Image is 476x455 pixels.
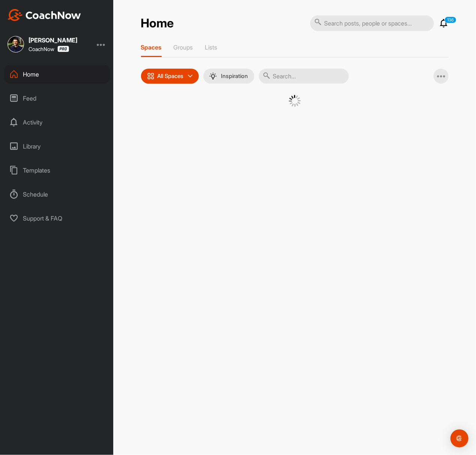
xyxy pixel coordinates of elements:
[4,89,110,108] div: Feed
[310,15,434,31] input: Search posts, people or spaces...
[450,429,468,447] div: Open Intercom Messenger
[289,95,301,107] img: G6gVgL6ErOh57ABN0eRmCEwV0I4iEi4d8EwaPGI0tHgoAbU4EAHFLEQAh+QQFCgALACwIAA4AGAASAAAEbHDJSesaOCdk+8xg...
[4,65,110,84] div: Home
[8,9,81,21] img: CoachNow
[158,73,184,79] p: All Spaces
[4,113,110,132] div: Activity
[141,16,174,31] h2: Home
[147,72,155,80] img: icon
[444,17,456,23] p: 136
[174,44,193,51] p: Groups
[8,36,24,53] img: square_49fb5734a34dfb4f485ad8bdc13d6667.jpg
[4,185,110,204] div: Schedule
[29,37,77,43] div: [PERSON_NAME]
[4,209,110,228] div: Support & FAQ
[4,161,110,180] div: Templates
[29,46,69,52] div: CoachNow
[209,72,217,80] img: menuIcon
[141,44,162,51] p: Spaces
[259,69,349,84] input: Search...
[57,46,69,52] img: CoachNow Pro
[4,137,110,156] div: Library
[205,44,218,51] p: Lists
[221,73,248,79] p: Inspiration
